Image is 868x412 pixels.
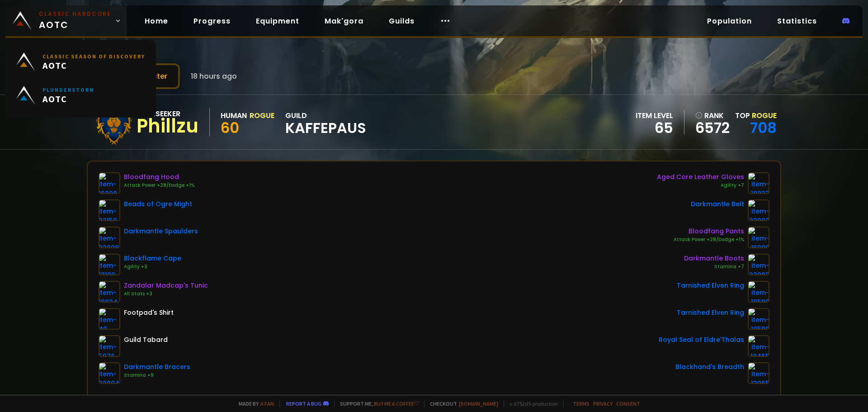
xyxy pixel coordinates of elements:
[317,12,371,30] a: Mak'gora
[99,308,120,330] img: item-49
[137,12,175,30] a: Home
[42,60,145,71] span: AOTC
[616,400,640,407] a: Consent
[748,308,769,330] img: item-18500
[39,10,111,18] small: Classic Hardcore
[748,254,769,275] img: item-22003
[124,308,174,317] div: Footpad's Shirt
[124,172,194,182] div: Bloodfang Hood
[233,400,274,407] span: Made by
[695,121,730,135] a: 6572
[748,199,769,221] img: item-22002
[99,254,120,275] img: item-13109
[659,335,744,345] div: Royal Seal of Eldre'Thalas
[374,400,419,407] a: Buy me a coffee
[42,53,145,60] small: Classic Season of Discovery
[382,12,422,30] a: Guilds
[748,227,769,248] img: item-16909
[504,400,558,407] span: v. d752d5 - production
[249,12,307,30] a: Equipment
[99,172,120,194] img: item-16908
[124,372,190,379] div: Stamina +9
[99,199,120,221] img: item-22150
[285,121,366,135] span: Kaffepaus
[137,108,198,119] div: Soulseeker
[674,236,744,243] div: Attack Power +28/Dodge +1%
[99,362,120,384] img: item-22004
[770,12,824,30] a: Statistics
[42,86,94,93] small: Plunderstorm
[750,118,777,138] a: 708
[459,400,498,407] a: [DOMAIN_NAME]
[99,281,120,303] img: item-19834
[124,290,208,298] div: All Stats +3
[191,71,237,82] span: 18 hours ago
[700,12,759,30] a: Population
[424,400,498,407] span: Checkout
[99,335,120,357] img: item-5976
[636,121,673,135] div: 65
[677,281,744,290] div: Tarnished Elven Ring
[657,182,744,189] div: Agility +7
[748,172,769,194] img: item-18823
[42,93,94,104] span: AOTC
[748,281,769,303] img: item-18500
[221,118,239,138] span: 60
[260,400,274,407] a: a fan
[674,227,744,236] div: Bloodfang Pants
[677,308,744,317] div: Tarnished Elven Ring
[691,199,744,209] div: Darkmantle Belt
[285,110,366,135] div: guild
[39,10,111,32] span: AOTC
[636,110,673,121] div: item level
[684,263,744,270] div: Stamina +7
[573,400,590,407] a: Terms
[735,110,777,121] div: Top
[137,119,198,133] div: Phillzu
[124,335,168,345] div: Guild Tabard
[748,362,769,384] img: item-13965
[124,182,194,189] div: Attack Power +28/Dodge +1%
[675,362,744,372] div: Blackhand's Breadth
[124,263,181,270] div: Agility +3
[5,5,127,36] a: Classic HardcoreAOTC
[695,110,730,121] div: rank
[657,172,744,182] div: Aged Core Leather Gloves
[250,110,274,121] div: Rogue
[124,362,190,372] div: Darkmantle Bracers
[748,335,769,357] img: item-18465
[186,12,238,30] a: Progress
[286,400,321,407] a: Report a bug
[124,199,192,209] div: Beads of Ogre Might
[752,110,777,121] span: Rogue
[124,227,198,236] div: Darkmantle Spaulders
[593,400,613,407] a: Privacy
[11,79,151,112] a: PlunderstormAOTC
[334,400,419,407] span: Support me,
[221,110,247,121] div: Human
[11,45,151,79] a: Classic Season of DiscoveryAOTC
[99,227,120,248] img: item-22008
[124,254,181,263] div: Blackflame Cape
[124,281,208,290] div: Zandalar Madcap's Tunic
[684,254,744,263] div: Darkmantle Boots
